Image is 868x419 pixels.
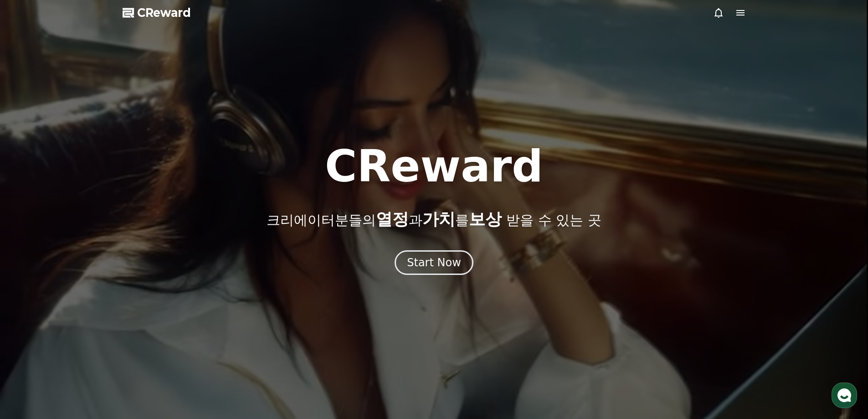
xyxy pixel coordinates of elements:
[407,255,461,270] div: Start Now
[29,303,34,310] span: 홈
[395,250,473,275] button: Start Now
[118,289,175,312] a: 설정
[137,5,191,20] span: CReward
[60,289,118,312] a: 대화
[141,303,152,310] span: 설정
[123,5,191,20] a: CReward
[422,210,455,228] span: 가치
[267,210,601,228] p: 크리에이터분들의 과 를 받을 수 있는 곳
[83,303,94,310] span: 대화
[376,210,409,228] span: 열정
[469,210,502,228] span: 보상
[3,289,60,312] a: 홈
[325,145,543,188] h1: CReward
[395,259,473,268] a: Start Now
